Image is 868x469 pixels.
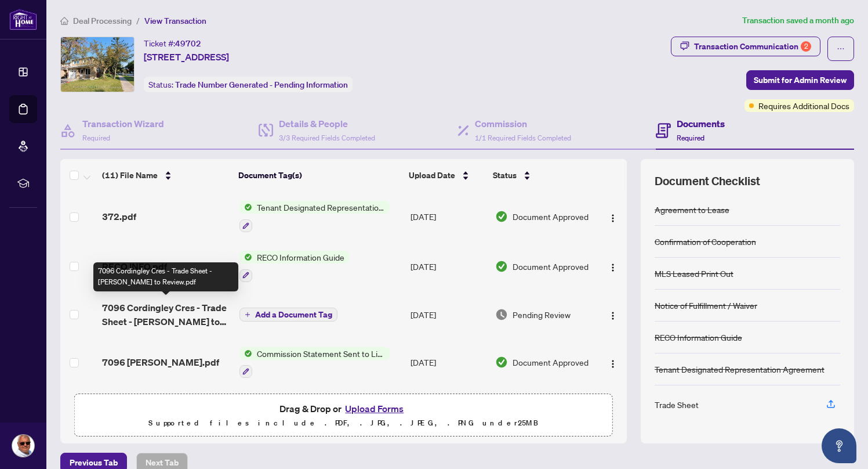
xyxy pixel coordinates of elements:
[234,159,404,192] th: Document Tag(s)
[239,347,390,378] button: Status IconCommission Statement Sent to Listing Brokerage
[102,169,158,182] span: (11) File Name
[144,16,206,26] span: View Transaction
[75,394,612,437] span: Drag & Drop orUpload FormsSupported files include .PDF, .JPG, .JPEG, .PNG under25MB
[255,311,332,319] span: Add a Document Tag
[239,201,252,214] img: Status Icon
[239,251,252,264] img: Status Icon
[93,262,238,291] div: 7096 Cordingley Cres - Trade Sheet - [PERSON_NAME] to Review.pdf
[746,70,854,90] button: Submit for Admin Review
[404,159,488,192] th: Upload Date
[608,263,618,272] img: Logo
[604,305,622,324] button: Logo
[513,210,589,223] span: Document Approved
[655,203,729,216] div: Agreement to Lease
[694,37,811,56] div: Transaction Communication
[239,201,390,232] button: Status IconTenant Designated Representation Agreement
[406,338,491,388] td: [DATE]
[513,308,571,321] span: Pending Review
[245,312,250,318] span: plus
[655,235,756,248] div: Confirmation of Cooperation
[742,14,854,27] article: Transaction saved a month ago
[604,257,622,276] button: Logo
[342,401,407,416] button: Upload Forms
[9,9,37,30] img: logo
[73,16,132,26] span: Deal Processing
[608,214,618,223] img: Logo
[82,416,605,430] p: Supported files include .PDF, .JPG, .JPEG, .PNG under 25 MB
[239,308,337,322] button: Add a Document Tag
[279,117,375,131] h4: Details & People
[406,241,491,291] td: [DATE]
[102,210,136,223] span: 372.pdf
[144,77,353,92] div: Status:
[495,210,508,223] img: Document Status
[239,251,349,282] button: Status IconRECO Information Guide
[279,134,375,142] span: 3/3 Required Fields Completed
[102,355,219,369] span: 7096 [PERSON_NAME].pdf
[608,311,618,320] img: Logo
[82,134,110,142] span: Required
[252,251,349,264] span: RECO Information Guide
[102,259,167,273] span: RECO INFO.pdf
[475,117,571,131] h4: Commission
[175,38,201,49] span: 49702
[144,50,229,64] span: [STREET_ADDRESS]
[677,117,725,131] h4: Documents
[513,260,589,273] span: Document Approved
[677,134,704,142] span: Required
[837,45,845,53] span: ellipsis
[102,301,230,329] span: 7096 Cordingley Cres - Trade Sheet - [PERSON_NAME] to Review.pdf
[655,398,699,411] div: Trade Sheet
[604,353,622,371] button: Logo
[758,99,849,112] span: Requires Additional Docs
[82,117,164,131] h4: Transaction Wizard
[61,37,134,92] img: IMG-W12335857_1.jpg
[475,134,571,142] span: 1/1 Required Fields Completed
[655,173,760,189] span: Document Checklist
[252,201,390,214] span: Tenant Designated Representation Agreement
[671,37,820,56] button: Transaction Communication2
[801,41,811,52] div: 2
[488,159,594,192] th: Status
[754,71,847,89] span: Submit for Admin Review
[144,37,201,50] div: Ticket #:
[97,159,234,192] th: (11) File Name
[239,347,252,360] img: Status Icon
[279,401,407,416] span: Drag & Drop or
[409,169,455,182] span: Upload Date
[495,308,508,321] img: Document Status
[252,347,390,360] span: Commission Statement Sent to Listing Brokerage
[175,80,348,90] span: Trade Number Generated - Pending Information
[406,291,491,338] td: [DATE]
[655,299,757,312] div: Notice of Fulfillment / Waiver
[655,331,742,344] div: RECO Information Guide
[495,356,508,369] img: Document Status
[136,14,140,27] li: /
[12,435,34,457] img: Profile Icon
[406,192,491,241] td: [DATE]
[608,359,618,369] img: Logo
[493,169,517,182] span: Status
[513,356,589,369] span: Document Approved
[655,267,733,280] div: MLS Leased Print Out
[495,260,508,273] img: Document Status
[604,207,622,226] button: Logo
[406,387,491,437] td: [DATE]
[60,17,68,25] span: home
[822,428,856,463] button: Open asap
[655,363,825,376] div: Tenant Designated Representation Agreement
